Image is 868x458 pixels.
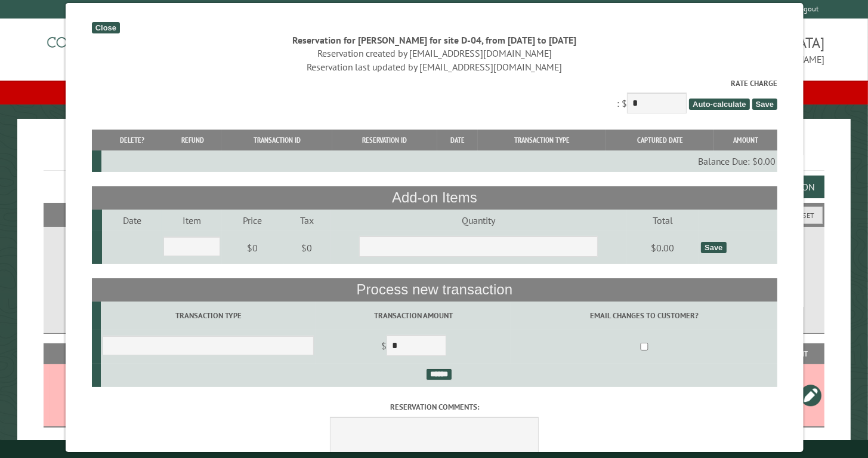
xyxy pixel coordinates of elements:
[700,242,725,253] div: Save
[688,99,749,110] span: Auto-calculate
[437,130,477,150] th: Date
[91,78,777,116] div: : $
[101,130,163,150] th: Delete?
[102,310,313,321] label: Transaction Type
[44,138,825,171] h1: Reservations
[101,150,777,172] td: Balance Due: $0.00
[626,231,699,265] td: $0.00
[316,330,511,364] td: $
[221,210,283,231] td: Price
[91,22,119,33] div: Close
[161,210,221,231] td: Item
[512,310,775,321] label: Email changes to customer?
[163,130,221,150] th: Refund
[477,130,606,150] th: Transaction Type
[91,278,777,301] th: Process new transaction
[91,47,777,60] div: Reservation created by [EMAIL_ADDRESS][DOMAIN_NAME]
[44,23,193,70] img: Campground Commander
[91,78,777,89] label: Rate Charge
[283,231,330,265] td: $0
[101,210,162,231] td: Date
[606,130,713,150] th: Captured Date
[787,207,823,224] button: Reset
[91,401,777,413] label: Reservation comments:
[44,203,825,226] h2: Filters
[91,33,777,47] div: Reservation for [PERSON_NAME] for site D-04, from [DATE] to [DATE]
[91,186,777,209] th: Add-on Items
[330,210,626,231] td: Quantity
[50,343,163,364] th: Site
[752,99,777,110] span: Save
[91,60,777,73] div: Reservation last updated by [EMAIL_ADDRESS][DOMAIN_NAME]
[283,210,330,231] td: Tax
[713,130,777,150] th: Amount
[366,445,501,453] small: © Campground Commander LLC. All rights reserved.
[332,130,437,150] th: Reservation ID
[221,231,283,265] td: $0
[626,210,699,231] td: Total
[221,130,332,150] th: Transaction ID
[317,310,509,321] label: Transaction Amount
